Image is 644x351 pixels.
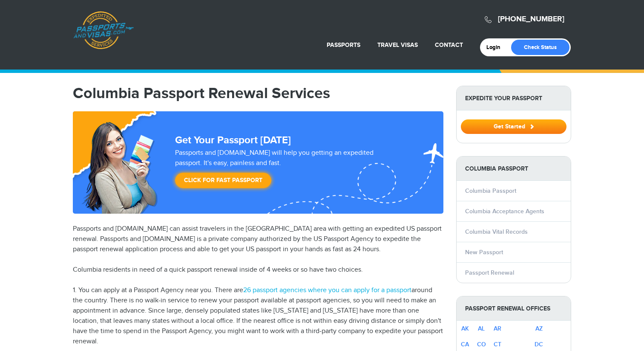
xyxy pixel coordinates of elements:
div: Passports and [DOMAIN_NAME] will help you getting an expedited passport. It's easy, painless and ... [172,148,404,192]
a: AZ [535,325,543,332]
p: Passports and [DOMAIN_NAME] can assist travelers in the [GEOGRAPHIC_DATA] area with getting an ex... [73,224,443,255]
a: DC [535,341,543,348]
a: Click for Fast Passport [175,173,271,188]
a: CA [461,341,469,348]
a: 26 passport agencies where you can apply for a passport [243,286,411,294]
a: [PHONE_NUMBER] [498,15,564,24]
button: Get Started [461,119,566,134]
a: Columbia Vital Records [465,228,528,235]
h1: Columbia Passport Renewal Services [73,86,443,101]
p: 1. You can apply at a Passport Agency near you. There are around the country. There is no walk-in... [73,285,443,347]
a: Check Status [511,40,569,55]
a: Passports [327,41,360,49]
a: Contact [435,41,463,49]
a: AK [461,325,469,332]
a: Columbia Passport [465,187,516,194]
a: CT [494,341,501,348]
a: AL [478,325,485,332]
a: Get Started [461,123,566,130]
strong: Columbia Passport [457,157,571,181]
a: AR [494,325,501,332]
a: Passports & [DOMAIN_NAME] [73,11,134,49]
a: CO [477,341,486,348]
a: Login [486,44,506,51]
a: New Passport [465,249,503,256]
a: Travel Visas [377,41,418,49]
strong: Expedite Your Passport [457,86,571,110]
a: Columbia Acceptance Agents [465,208,544,215]
strong: Passport Renewal Offices [457,296,571,321]
a: Passport Renewal [465,269,514,276]
p: Columbia residents in need of a quick passport renewal inside of 4 weeks or so have two choices. [73,265,443,275]
strong: Get Your Passport [DATE] [175,134,291,146]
